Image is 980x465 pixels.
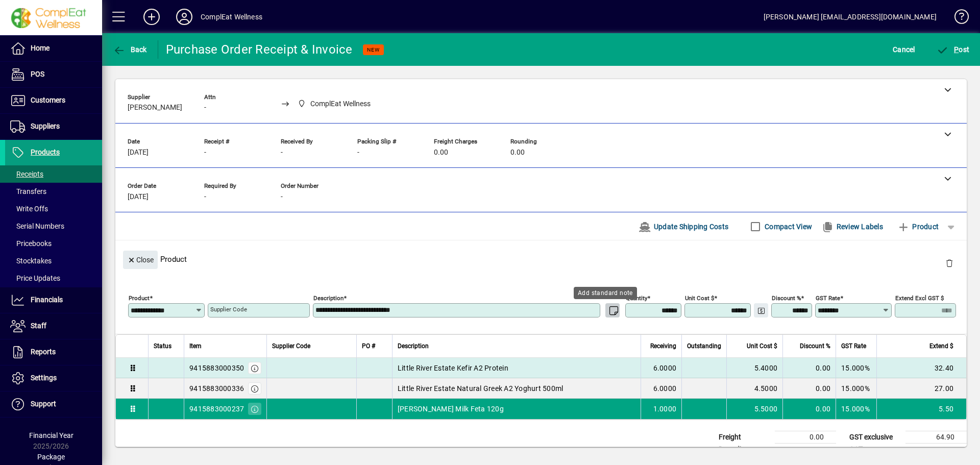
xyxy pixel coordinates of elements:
[31,296,63,304] span: Financials
[10,187,46,195] span: Transfers
[510,149,525,157] span: 0.00
[895,295,944,302] mat-label: Extend excl GST $
[5,36,102,61] a: Home
[10,257,52,265] span: Stocktakes
[189,383,244,394] div: 9415883000336
[714,444,775,456] td: Rounding
[362,340,375,352] span: PO #
[129,295,150,302] mat-label: Product
[747,340,777,352] span: Unit Cost $
[135,8,168,26] button: Add
[31,96,65,104] span: Customers
[574,287,637,299] div: Add standard note
[763,222,812,232] label: Compact View
[5,287,102,313] a: Financials
[5,270,102,287] a: Price Updates
[102,40,158,59] app-page-header-button: Back
[31,44,50,52] span: Home
[5,252,102,270] a: Stocktakes
[937,258,962,267] app-page-header-button: Delete
[775,444,836,456] td: 0.00
[367,46,380,53] span: NEW
[947,2,967,35] a: Knowledge Base
[816,295,840,302] mat-label: GST rate
[128,193,149,201] span: [DATE]
[31,148,60,156] span: Products
[166,41,353,58] div: Purchase Order Receipt & Invoice
[281,193,283,201] span: -
[204,149,206,157] span: -
[934,40,972,59] button: Post
[685,295,714,302] mat-label: Unit Cost $
[120,255,160,264] app-page-header-button: Close
[937,251,962,275] button: Delete
[204,193,206,201] span: -
[31,374,57,382] span: Settings
[5,235,102,252] a: Pricebooks
[204,104,206,112] span: -
[272,340,310,352] span: Supplier Code
[892,217,944,236] button: Product
[954,45,959,54] span: P
[836,399,876,419] td: 15.000%
[31,348,56,356] span: Reports
[876,378,966,399] td: 27.00
[841,340,866,352] span: GST Rate
[836,358,876,378] td: 15.000%
[392,399,641,419] td: [PERSON_NAME] Milk Feta 120g
[281,149,283,157] span: -
[775,431,836,444] td: 0.00
[357,149,359,157] span: -
[639,218,728,235] span: Update Shipping Costs
[31,70,44,78] span: POS
[754,363,778,373] span: 5.4000
[210,306,247,313] mat-label: Supplier Code
[5,62,102,87] a: POS
[782,358,836,378] td: 0.00
[836,378,876,399] td: 15.000%
[189,363,244,373] div: 9415883000350
[5,365,102,391] a: Settings
[434,149,448,157] span: 0.00
[897,218,939,235] span: Product
[782,399,836,419] td: 0.00
[714,431,775,444] td: Freight
[128,149,149,157] span: [DATE]
[392,358,641,378] td: Little River Estate Kefir A2 Protein
[128,104,182,112] span: [PERSON_NAME]
[5,200,102,217] a: Write Offs
[10,274,60,282] span: Price Updates
[772,295,801,302] mat-label: Discount %
[10,205,48,213] span: Write Offs
[782,378,836,399] td: 0.00
[893,41,915,58] span: Cancel
[905,444,967,456] td: 9.74
[115,240,967,278] div: Product
[168,8,201,26] button: Profile
[5,391,102,417] a: Support
[31,400,56,408] span: Support
[653,363,677,373] span: 6.0000
[764,9,937,25] div: [PERSON_NAME] [EMAIL_ADDRESS][DOMAIN_NAME]
[844,444,905,456] td: GST
[876,358,966,378] td: 32.40
[295,97,375,110] span: ComplEat Wellness
[687,340,721,352] span: Outstanding
[754,404,778,414] span: 5.5000
[5,217,102,235] a: Serial Numbers
[310,99,371,109] span: ComplEat Wellness
[29,431,73,439] span: Financial Year
[929,340,953,352] span: Extend $
[113,45,147,54] span: Back
[201,9,262,25] div: ComplEat Wellness
[10,239,52,248] span: Pricebooks
[5,165,102,183] a: Receipts
[10,222,64,230] span: Serial Numbers
[754,303,768,317] button: Change Price Levels
[5,183,102,200] a: Transfers
[10,170,43,178] span: Receipts
[31,322,46,330] span: Staff
[817,217,887,236] button: Review Labels
[31,122,60,130] span: Suppliers
[5,114,102,139] a: Suppliers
